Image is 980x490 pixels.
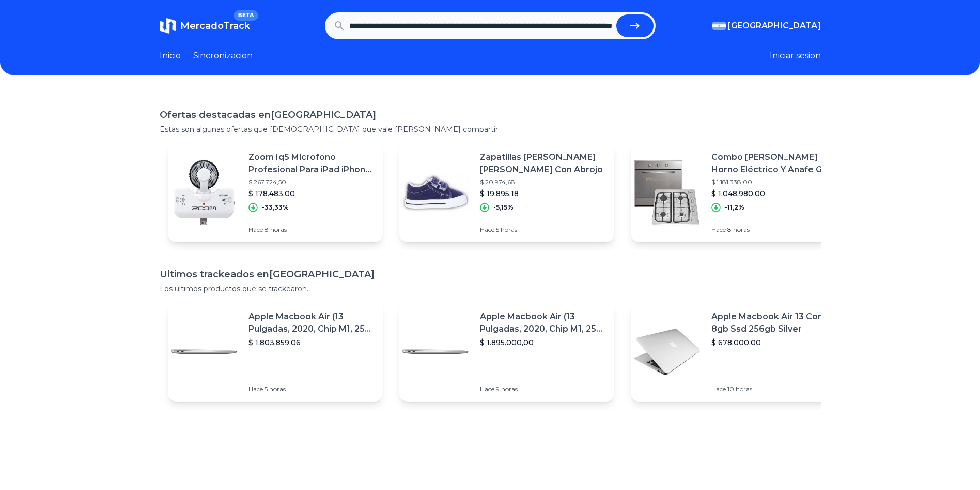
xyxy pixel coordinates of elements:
a: Featured imageApple Macbook Air 13 Core I5 8gb Ssd 256gb Silver$ 678.000,00Hace 10 horas [631,302,846,402]
p: $ 1.895.000,00 [480,337,606,348]
img: Featured image [631,156,703,229]
a: Featured imageApple Macbook Air (13 Pulgadas, 2020, Chip M1, 256 Gb De Ssd, 8 Gb De Ram) - Plata$... [168,302,383,402]
p: Apple Macbook Air 13 Core I5 8gb Ssd 256gb Silver [711,310,837,335]
p: -11,2% [725,203,744,212]
p: Los ultimos productos que se trackearon. [160,284,821,294]
img: Featured image [168,156,240,229]
p: Estas son algunas ofertas que [DEMOGRAPHIC_DATA] que vale [PERSON_NAME] compartir. [160,124,821,135]
p: $ 20.974,68 [480,178,606,186]
p: -5,15% [493,203,514,212]
p: $ 1.181.338,00 [711,178,837,186]
img: Featured image [399,156,472,229]
h1: Ultimos trackeados en [GEOGRAPHIC_DATA] [160,267,821,281]
a: Featured imageZapatillas [PERSON_NAME] [PERSON_NAME] Con Abrojo$ 20.974,68$ 19.895,18-5,15%Hace 5... [399,143,614,242]
button: [GEOGRAPHIC_DATA] [712,20,821,32]
p: Hace 8 horas [248,226,375,234]
a: Featured imageZoom Iq5 Microfono Profesional Para iPad iPhone iPad$ 267.724,50$ 178.483,00-33,33%... [168,143,383,242]
p: $ 178.483,00 [248,188,375,199]
img: Argentina [712,22,726,30]
p: $ 678.000,00 [711,337,837,348]
a: MercadoTrackBETA [160,18,250,34]
button: Iniciar sesion [770,50,821,62]
span: BETA [234,10,258,21]
p: $ 19.895,18 [480,188,606,199]
p: -33,33% [262,203,289,212]
p: Hace 8 horas [711,226,837,234]
p: Hace 9 horas [480,385,606,393]
a: Featured imageApple Macbook Air (13 Pulgadas, 2020, Chip M1, 256 Gb De Ssd, 8 Gb De Ram) - Plata$... [399,302,614,402]
img: Featured image [399,316,472,388]
p: Apple Macbook Air (13 Pulgadas, 2020, Chip M1, 256 Gb De Ssd, 8 Gb De Ram) - Plata [248,310,375,335]
p: Combo [PERSON_NAME] Horno Eléctrico Y Anafe Gas Hex18 Axv Envío Caba [711,151,837,176]
img: Featured image [631,316,703,388]
p: $ 267.724,50 [248,178,375,186]
span: MercadoTrack [180,20,250,32]
span: [GEOGRAPHIC_DATA] [728,20,821,32]
p: Zapatillas [PERSON_NAME] [PERSON_NAME] Con Abrojo [480,151,606,176]
p: Apple Macbook Air (13 Pulgadas, 2020, Chip M1, 256 Gb De Ssd, 8 Gb De Ram) - Plata [480,310,606,335]
p: Hace 5 horas [248,385,375,393]
p: $ 1.803.859,06 [248,337,375,348]
a: Sincronizacion [193,50,253,62]
a: Inicio [160,50,181,62]
p: $ 1.048.980,00 [711,188,837,199]
img: MercadoTrack [160,18,176,34]
h1: Ofertas destacadas en [GEOGRAPHIC_DATA] [160,108,821,122]
img: Featured image [168,316,240,388]
p: Hace 10 horas [711,385,837,393]
p: Zoom Iq5 Microfono Profesional Para iPad iPhone iPad [248,151,375,176]
a: Featured imageCombo [PERSON_NAME] Horno Eléctrico Y Anafe Gas Hex18 Axv Envío Caba$ 1.181.338,00$... [631,143,846,242]
p: Hace 5 horas [480,226,606,234]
